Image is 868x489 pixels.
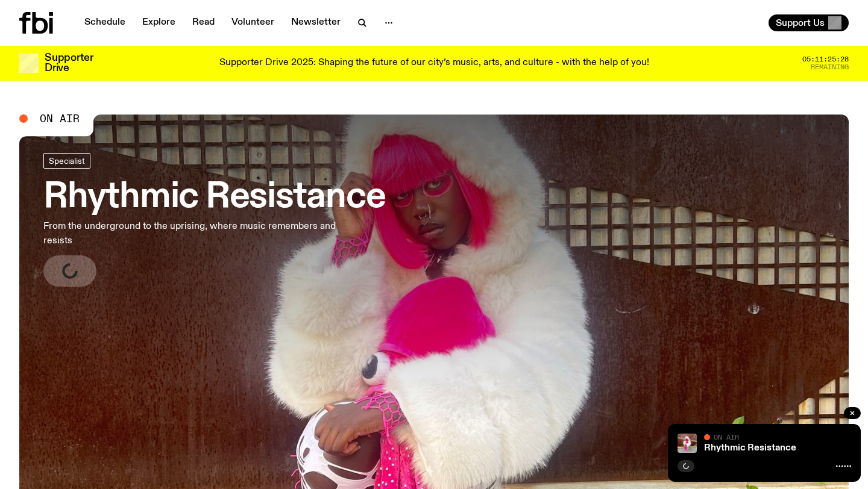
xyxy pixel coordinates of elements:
a: Rhythmic Resistance [704,443,796,453]
a: Rhythmic ResistanceFrom the underground to the uprising, where music remembers and resists [43,153,385,287]
a: Explore [135,14,183,31]
span: On Air [40,113,80,124]
a: Read [185,14,222,31]
p: From the underground to the uprising, where music remembers and resists [43,219,352,248]
span: Remaining [811,64,849,70]
h3: Rhythmic Resistance [43,181,385,214]
span: Support Us [776,17,825,28]
a: Newsletter [284,14,348,31]
a: Specialist [43,153,90,169]
a: Schedule [77,14,133,31]
h3: Supporter Drive [45,53,93,73]
p: Supporter Drive 2025: Shaping the future of our city’s music, arts, and culture - with the help o... [219,58,649,69]
span: Specialist [49,156,85,165]
a: Volunteer [224,14,281,31]
span: 05:11:25:28 [802,56,849,63]
span: On Air [714,433,739,441]
button: Support Us [769,14,849,31]
img: Attu crouches on gravel in front of a brown wall. They are wearing a white fur coat with a hood, ... [678,434,697,453]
